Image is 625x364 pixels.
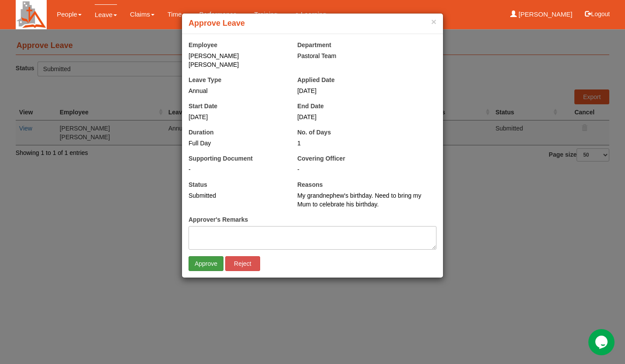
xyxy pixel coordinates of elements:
[297,191,436,209] div: My grandnephew's birthday. Need to bring my Mum to celebrate his birthday.
[189,86,284,95] div: Annual
[297,86,393,95] div: [DATE]
[189,154,253,163] label: Supporting Document
[297,41,331,49] label: Department
[189,165,284,174] div: -
[189,52,284,69] div: [PERSON_NAME] [PERSON_NAME]
[189,180,207,189] label: Status
[297,76,335,84] label: Applied Date
[189,113,284,121] div: [DATE]
[297,165,436,174] div: -
[297,113,393,121] div: [DATE]
[189,191,284,200] div: Submitted
[189,256,223,271] input: Approve
[297,180,323,189] label: Reasons
[297,139,393,148] div: 1
[189,41,217,49] label: Employee
[189,19,245,27] b: Approve Leave
[189,76,221,84] label: Leave Type
[297,102,324,110] label: End Date
[297,128,331,137] label: No. of Days
[431,17,436,26] button: ×
[297,154,345,163] label: Covering Officer
[297,52,436,60] div: Pastoral Team
[225,256,260,271] input: Reject
[588,329,616,355] iframe: chat widget
[189,128,214,137] label: Duration
[189,215,248,224] label: Approver's Remarks
[189,102,217,110] label: Start Date
[189,139,284,148] div: Full Day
